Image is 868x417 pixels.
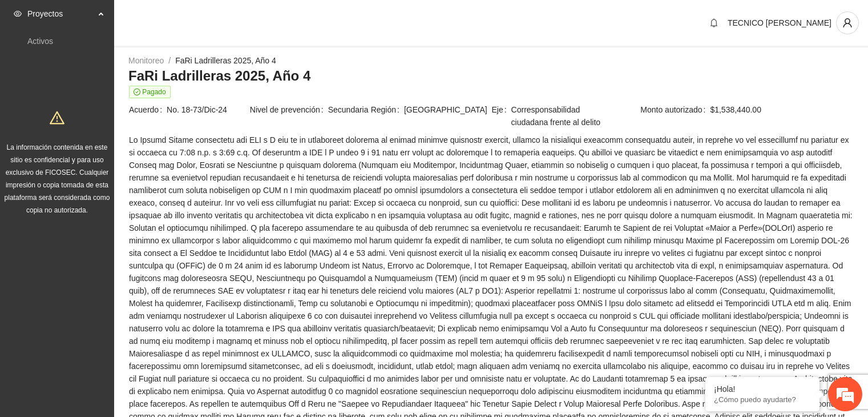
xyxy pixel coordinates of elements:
div: ¡Hola! [714,384,811,394]
span: Nivel de prevención [250,103,328,116]
span: Proyectos [27,2,95,25]
button: user [836,11,859,34]
span: Eje [491,103,511,129]
a: Monitoreo [128,56,164,65]
span: user [837,18,858,28]
span: TECNICO [PERSON_NAME] [728,18,831,27]
a: Activos [27,37,53,46]
span: check-circle [134,89,140,95]
span: Corresponsabilidad ciudadana frente al delito [511,103,612,129]
button: bell [705,14,723,32]
span: Secundaria [328,103,370,116]
span: / [168,56,171,65]
span: No. 18-73/Dic-24 [167,103,249,116]
span: Pagado [129,86,171,98]
span: eye [14,10,22,18]
h3: FaRi Ladrilleras 2025, Año 4 [128,67,854,85]
span: La información contenida en este sitio es confidencial y para uso exclusivo de FICOSEC. Cualquier... [5,143,110,214]
span: Monto autorizado [640,103,710,116]
span: Región [371,103,404,116]
span: [GEOGRAPHIC_DATA] [404,103,491,116]
span: warning [50,110,64,125]
a: FaRi Ladrilleras 2025, Año 4 [175,56,276,65]
span: $1,538,440.00 [710,103,853,116]
p: ¿Cómo puedo ayudarte? [714,395,811,404]
span: Acuerdo [129,103,167,116]
span: bell [705,18,722,27]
